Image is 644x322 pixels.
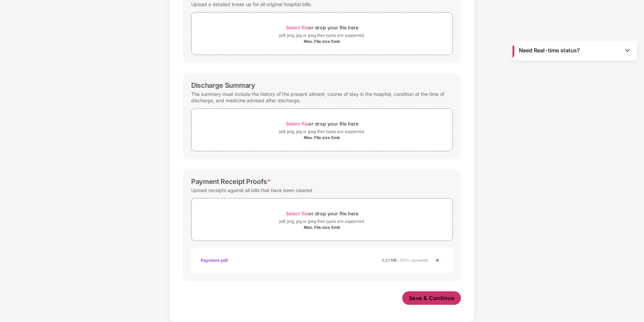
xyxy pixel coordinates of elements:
div: pdf, png, jpg or jpeg files types are supported. [279,32,365,39]
span: | 100% Uploaded [398,258,428,263]
span: Select fileor drop your file herepdf, png, jpg or jpeg files types are supported.Max. File size 5mb [192,114,452,146]
div: Payment Receipt Proofs [191,178,271,186]
div: or drop your file here [286,119,358,128]
div: Discharge Summary [191,81,255,89]
img: Toggle Icon [624,47,631,54]
div: The summary must include the history of the present ailment, course of stay in the hospital, cond... [191,89,453,105]
img: svg+xml;base64,PHN2ZyBpZD0iQ3Jvc3MtMjR4MjQiIHhtbG5zPSJodHRwOi8vd3d3LnczLm9yZy8yMDAwL3N2ZyIgd2lkdG... [433,256,441,264]
span: Select fileor drop your file herepdf, png, jpg or jpeg files types are supported.Max. File size 5mb [192,18,452,50]
div: pdf, png, jpg or jpeg files types are supported. [279,128,365,135]
span: Save & Continue [409,294,455,302]
div: Max. File size 5mb [304,225,340,230]
span: Select fileor drop your file herepdf, png, jpg or jpeg files types are supported.Max. File size 5mb [192,204,452,236]
div: Upload receipts against all bills that have been cleared [191,186,312,195]
span: Need Real-time status? [519,47,580,54]
span: Select file [286,211,309,216]
div: Payment.pdf [201,254,228,266]
button: Save & Continue [402,291,461,305]
div: or drop your file here [286,23,358,32]
span: 0.23 MB [382,258,397,263]
div: pdf, png, jpg or jpeg files types are supported. [279,218,365,225]
span: Select file [286,121,309,127]
div: Max. File size 5mb [304,39,340,44]
div: or drop your file here [286,209,358,218]
div: Max. File size 5mb [304,135,340,140]
span: Select file [286,25,309,30]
